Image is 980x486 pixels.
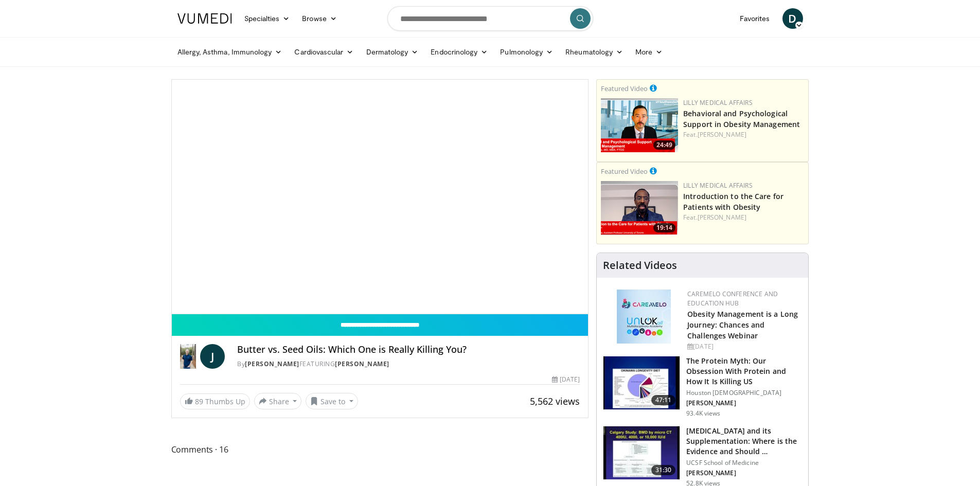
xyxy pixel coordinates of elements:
img: 4bb25b40-905e-443e-8e37-83f056f6e86e.150x105_q85_crop-smart_upscale.jpg [603,426,680,480]
a: Pulmonology [494,42,559,62]
a: Allergy, Asthma, Immunology [171,42,289,62]
a: More [629,42,669,62]
div: [DATE] [552,375,580,384]
a: Cardiovascular [288,42,360,62]
small: Featured Video [601,84,648,93]
span: 19:14 [653,223,675,232]
a: 47:11 The Protein Myth: Our Obsession With Protein and How It Is Killing US Houston [DEMOGRAPHIC_... [603,356,802,418]
small: Featured Video [601,167,648,176]
p: Houston [DEMOGRAPHIC_DATA] [686,389,802,397]
a: Endocrinology [424,42,494,62]
button: Share [254,393,302,409]
img: b7b8b05e-5021-418b-a89a-60a270e7cf82.150x105_q85_crop-smart_upscale.jpg [603,356,680,410]
span: 89 [195,397,203,406]
p: 93.4K views [686,409,720,418]
a: Lilly Medical Affairs [683,181,753,190]
a: Favorites [734,8,776,29]
a: [PERSON_NAME] [335,359,389,368]
a: Dermatology [360,42,425,62]
a: Rheumatology [559,42,629,62]
h3: [MEDICAL_DATA] and its Supplementation: Where is the Evidence and Should … [686,426,802,457]
p: UCSF School of Medicine [686,459,802,467]
a: Introduction to the Care for Patients with Obesity [683,191,783,212]
div: Feat. [683,213,804,222]
a: J [200,344,225,369]
p: [PERSON_NAME] [686,399,802,407]
a: Browse [296,8,343,29]
span: 47:11 [651,395,676,405]
div: By FEATURING [237,359,580,369]
a: 24:49 [601,98,678,152]
a: [PERSON_NAME] [698,130,746,139]
a: CaReMeLO Conference and Education Hub [687,290,778,308]
input: Search topics, interventions [387,6,593,31]
p: [PERSON_NAME] [686,469,802,477]
a: 19:14 [601,181,678,235]
h3: The Protein Myth: Our Obsession With Protein and How It Is Killing US [686,356,802,387]
span: Comments 16 [171,443,589,456]
span: 24:49 [653,140,675,150]
div: [DATE] [687,342,800,351]
a: [PERSON_NAME] [698,213,746,222]
a: D [782,8,803,29]
img: VuMedi Logo [177,13,232,24]
a: 89 Thumbs Up [180,393,250,409]
img: acc2e291-ced4-4dd5-b17b-d06994da28f3.png.150x105_q85_crop-smart_upscale.png [601,181,678,235]
img: 45df64a9-a6de-482c-8a90-ada250f7980c.png.150x105_q85_autocrop_double_scale_upscale_version-0.2.jpg [617,290,671,344]
h4: Butter vs. Seed Oils: Which One is Really Killing You? [237,344,580,355]
a: Behavioral and Psychological Support in Obesity Management [683,109,800,129]
a: Specialties [238,8,296,29]
button: Save to [306,393,358,409]
span: 5,562 views [530,395,580,407]
video-js: Video Player [172,80,589,314]
a: [PERSON_NAME] [245,359,299,368]
span: 31:30 [651,465,676,475]
div: Feat. [683,130,804,139]
a: Lilly Medical Affairs [683,98,753,107]
a: Obesity Management is a Long Journey: Chances and Challenges Webinar [687,309,798,340]
img: Dr. Jordan Rennicke [180,344,197,369]
img: ba3304f6-7838-4e41-9c0f-2e31ebde6754.png.150x105_q85_crop-smart_upscale.png [601,98,678,152]
h4: Related Videos [603,259,677,272]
